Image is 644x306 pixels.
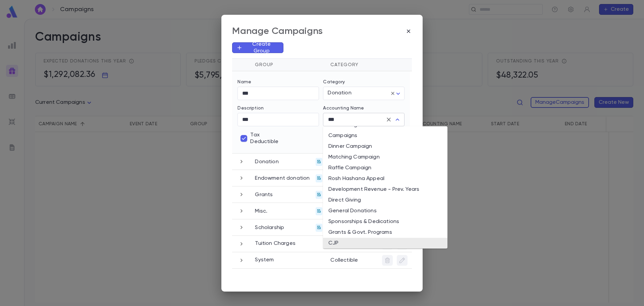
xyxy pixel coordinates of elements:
p: Create Group [243,41,279,54]
li: Direct Giving [323,195,447,206]
span: Group [255,62,273,67]
li: Grants & Govt. Programs [323,227,447,238]
span: Tax Deductible [250,132,278,145]
button: Clear [384,115,393,124]
li: Grants & Directed Funds [323,249,447,259]
span: Donation [328,90,351,96]
label: Accounting Name [323,105,364,111]
label: Name [237,79,251,85]
div: Donation [323,87,405,100]
p: Grants [255,191,273,198]
p: Misc. [255,208,267,215]
label: Category [323,79,345,85]
p: Scholarship [255,224,284,231]
li: CJP [323,238,447,249]
button: Create Group [232,42,283,53]
span: Category [330,62,359,67]
li: Development Revenue - Prev. Years [323,184,447,195]
button: Close [393,115,402,124]
li: Dinner Campaign [323,141,447,152]
p: Donation [255,159,278,165]
div: Manage Campaigns [232,26,323,37]
label: Description [237,105,264,111]
li: Rosh Hashana Appeal [323,173,447,184]
p: Endowment donation [255,175,310,182]
p: Collectible [330,255,374,264]
li: General Donations [323,206,447,216]
li: Matching Campaign [323,152,447,163]
li: Raffle Campaign [323,163,447,173]
p: System [255,257,274,263]
li: Campaigns [323,130,447,141]
p: Tuition Charges [255,240,295,247]
li: Sponsorships & Dedications [323,216,447,227]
